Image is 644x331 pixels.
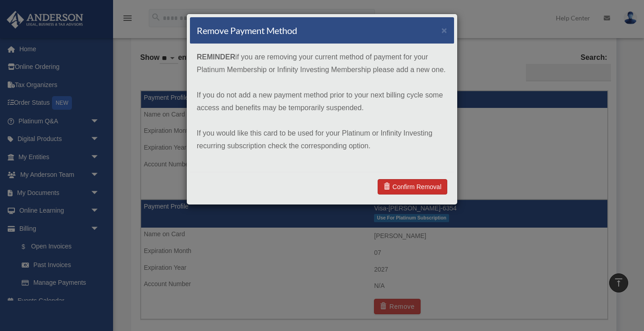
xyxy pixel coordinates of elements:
[197,127,447,152] p: If you would like this card to be used for your Platinum or Infinity Investing recurring subscrip...
[197,89,447,114] p: If you do not add a new payment method prior to your next billing cycle some access and benefits ...
[190,44,454,172] div: if you are removing your current method of payment for your Platinum Membership or Infinity Inves...
[378,179,447,195] a: Confirm Removal
[441,25,447,35] button: ×
[197,53,235,61] strong: REMINDER
[197,24,297,37] h4: Remove Payment Method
